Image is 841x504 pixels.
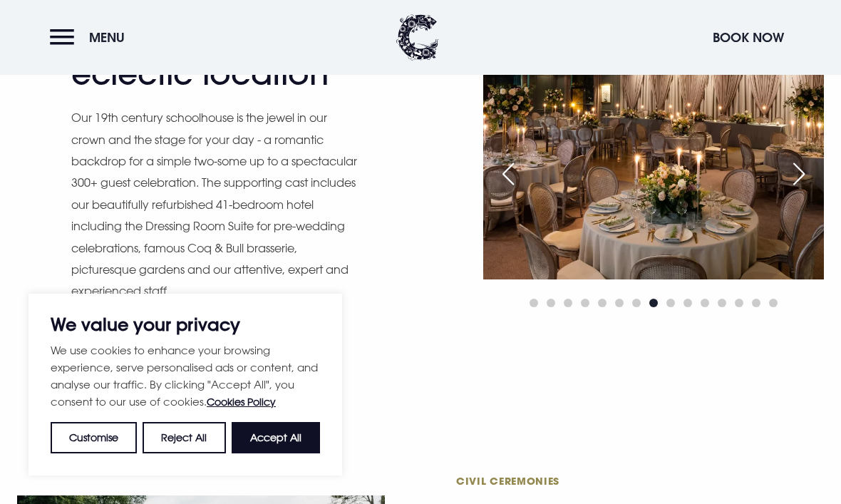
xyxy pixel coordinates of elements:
div: Previous slide [490,158,526,190]
span: Go to slide 15 [769,299,778,307]
span: Go to slide 10 [683,299,692,307]
span: Civil Ceremonies [456,474,734,488]
span: Go to slide 14 [752,299,760,307]
span: Go to slide 5 [598,299,607,307]
p: Our 19th century schoolhouse is the jewel in our crown and the stage for your day - a romantic ba... [71,107,363,302]
span: Go to slide 6 [615,299,624,307]
span: Go to slide 8 [649,299,658,307]
span: Go to slide 13 [735,299,743,307]
span: Go to slide 7 [632,299,641,307]
span: Go to slide 4 [581,299,589,307]
span: Go to slide 11 [701,299,709,307]
span: Go to slide 12 [718,299,726,307]
p: We value your privacy [51,316,320,333]
img: Wedding Venue Northern Ireland [483,52,824,279]
button: Menu [50,22,132,53]
button: Accept All [232,422,320,453]
img: Clandeboye Lodge [396,14,439,61]
span: Go to slide 2 [547,299,555,307]
span: Go to slide 1 [530,299,538,307]
button: Reject All [143,422,225,453]
button: Customise [51,422,137,453]
div: Next slide [781,158,817,190]
div: We value your privacy [29,294,342,475]
span: Menu [89,29,125,46]
span: Go to slide 9 [666,299,675,307]
button: Book Now [706,22,791,53]
a: Cookies Policy [207,396,276,408]
p: We use cookies to enhance your browsing experience, serve personalised ads or content, and analys... [51,341,320,411]
span: Go to slide 3 [564,299,572,307]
